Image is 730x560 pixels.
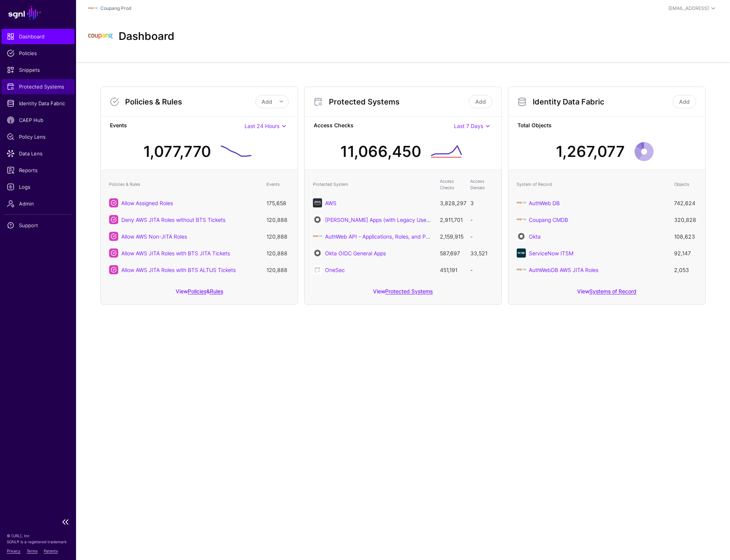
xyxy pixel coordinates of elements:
a: Dashboard [2,29,75,44]
td: 587,697 [436,245,467,261]
a: Policy Lens [2,129,75,144]
a: Policies [2,46,75,61]
span: Admin [7,200,69,207]
strong: Access Checks [314,121,454,131]
td: 120,888 [263,245,293,261]
a: Logs [2,179,75,195]
a: AWS [325,200,336,206]
img: svg+xml;base64,PHN2ZyBpZD0iTG9nbyIgeG1sbnM9Imh0dHA6Ly93d3cudzMub3JnLzIwMDAvc3ZnIiB3aWR0aD0iMTIxLj... [517,198,526,207]
a: ServiceNow ITSM [529,250,573,256]
a: Identity Data Fabric [2,96,75,111]
span: Logs [7,183,69,191]
a: Okta OIDC General Apps [325,250,386,256]
a: Protected Systems [385,288,433,294]
a: Reports [2,163,75,178]
a: Allow Assigned Roles [121,200,173,206]
a: AuthWebDB AWS JITA Roles [529,267,598,273]
div: 11,066,450 [340,140,421,163]
td: - [467,228,497,245]
h3: Protected Systems [329,97,467,106]
img: svg+xml;base64,PHN2ZyB3aWR0aD0iNjQiIGhlaWdodD0iNjQiIHZpZXdCb3g9IjAgMCA2NCA2NCIgZmlsbD0ibm9uZSIgeG... [517,248,526,258]
div: View [305,283,501,304]
td: 120,888 [263,211,293,228]
td: 33,521 [467,245,497,261]
a: Rules [210,288,223,294]
p: SGNL® is a registered trademark [7,539,69,545]
a: Coupang Prod [100,5,131,11]
strong: Events [110,121,244,131]
td: - [467,261,497,278]
h3: Policies & Rules [125,97,255,106]
img: svg+xml;base64,PHN2ZyB3aWR0aD0iNjQiIGhlaWdodD0iNjQiIHZpZXdCb3g9IjAgMCA2NCA2NCIgZmlsbD0ibm9uZSIgeG... [517,232,526,241]
div: View [508,283,705,304]
a: SGNL [5,5,71,21]
a: CAEP Hub [2,112,75,128]
td: - [467,211,497,228]
p: © [URL], Inc [7,533,69,539]
span: Support [7,221,69,229]
h2: Dashboard [119,30,175,43]
div: [EMAIL_ADDRESS] [668,5,709,12]
a: AuthWeb DB [529,200,560,206]
span: Last 7 Days [454,123,483,129]
th: System of Record [513,174,670,195]
span: Identity Data Fabric [7,100,69,107]
img: svg+xml;base64,PHN2ZyBpZD0iTG9nbyIgeG1sbnM9Imh0dHA6Ly93d3cudzMub3JnLzIwMDAvc3ZnIiB3aWR0aD0iMTIxLj... [517,265,526,274]
img: svg+xml;base64,PHN2ZyB3aWR0aD0iNjQiIGhlaWdodD0iNjQiIHZpZXdCb3g9IjAgMCA2NCA2NCIgZmlsbD0ibm9uZSIgeG... [313,215,322,224]
a: Add [673,95,696,108]
span: Last 24 Hours [244,123,279,129]
a: Privacy [7,549,21,553]
span: Policies [7,49,69,57]
a: Admin [2,196,75,211]
th: Protected System [309,174,436,195]
a: Patents [44,549,58,553]
td: 120,888 [263,261,293,278]
span: Data Lens [7,150,69,157]
td: 120,888 [263,228,293,245]
a: Coupang CMDB [529,217,568,223]
a: Allow AWS Non-JITA Roles [121,233,187,240]
td: 175,658 [263,195,293,211]
a: Data Lens [2,146,75,161]
img: svg+xml;base64,PHN2ZyBpZD0iTG9nbyIgeG1sbnM9Imh0dHA6Ly93d3cudzMub3JnLzIwMDAvc3ZnIiB3aWR0aD0iMTIxLj... [88,4,97,13]
span: Dashboard [7,33,69,40]
a: Terms [27,549,38,553]
span: Policy Lens [7,133,69,141]
th: Access Denials [467,174,497,195]
div: 1,267,077 [556,140,625,163]
span: CAEP Hub [7,116,69,124]
a: Systems of Record [589,288,636,294]
div: View & [101,283,298,304]
div: 1,077,770 [143,140,211,163]
td: 2,159,915 [436,228,467,245]
a: Policies [188,288,206,294]
th: Policies & Rules [105,174,263,195]
span: Reports [7,166,69,174]
td: 451,191 [436,261,467,278]
th: Objects [670,174,701,195]
strong: Total Objects [517,121,696,131]
img: svg+xml;base64,PHN2ZyBpZD0iTG9nbyIgeG1sbnM9Imh0dHA6Ly93d3cudzMub3JnLzIwMDAvc3ZnIiB3aWR0aD0iMTIxLj... [88,24,113,49]
a: AuthWeb API - Applications, Roles, and Permissions [325,233,452,240]
td: 320,828 [670,211,701,228]
img: svg+xml;base64,PHN2ZyB3aWR0aD0iNjQiIGhlaWdodD0iNjQiIHZpZXdCb3g9IjAgMCA2NCA2NCIgZmlsbD0ibm9uZSIgeG... [313,198,322,207]
span: Add [262,98,272,105]
td: 2,053 [670,261,701,278]
a: Snippets [2,62,75,78]
td: 2,911,701 [436,211,467,228]
a: Allow AWS JITA Roles with BTS JITA Tickets [121,250,230,256]
img: svg+xml;base64,PD94bWwgdmVyc2lvbj0iMS4wIiBlbmNvZGluZz0iVVRGLTgiIHN0YW5kYWxvbmU9Im5vIj8+CjwhLS0gQ3... [313,232,322,241]
a: Protected Systems [2,79,75,94]
td: 108,623 [670,228,701,245]
td: 3 [467,195,497,211]
a: Deny AWS JITA Roles without BTS Tickets [121,217,225,223]
td: 3,828,297 [436,195,467,211]
img: svg+xml;base64,PHN2ZyBpZD0iTG9nbyIgeG1sbnM9Imh0dHA6Ly93d3cudzMub3JnLzIwMDAvc3ZnIiB3aWR0aD0iMTIxLj... [517,215,526,224]
td: 92,147 [670,245,701,261]
a: Okta [529,233,541,240]
th: Access Checks [436,174,467,195]
a: OneSec [325,267,345,273]
a: Add [469,95,492,108]
span: Protected Systems [7,83,69,90]
th: Events [263,174,293,195]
